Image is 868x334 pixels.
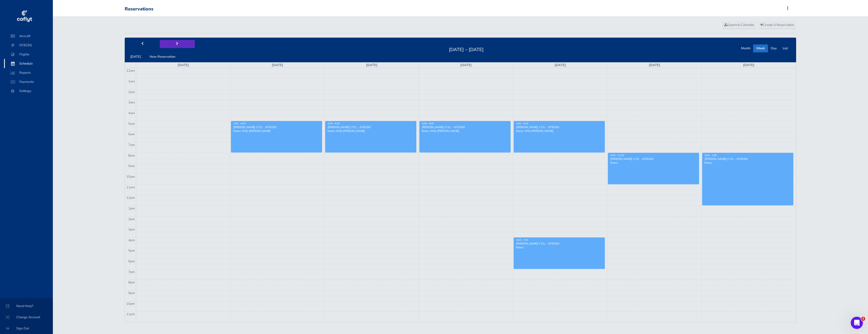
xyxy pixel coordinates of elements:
button: Day [768,44,780,52]
span: Change Account [6,313,47,322]
span: 5:00 - 8:00 [516,122,528,125]
span: 10pm [126,301,135,306]
p: Notes: With [PERSON_NAME] [233,129,320,133]
iframe: Intercom live chat [851,317,863,329]
p: Notes: With [PERSON_NAME] [516,129,603,133]
div: [PERSON_NAME] 172L - N7829G [516,242,603,246]
span: 5pm [128,248,135,253]
span: Aircraft [9,32,48,41]
span: 7am [128,143,135,147]
p: Notes: [704,161,791,165]
span: 8:00 - 1:00 [705,154,717,157]
button: List [780,44,791,52]
div: [PERSON_NAME] 172L - N7829G [610,157,697,161]
span: Flights [9,50,48,59]
a: [DATE] [743,63,754,67]
button: [DATE] [127,53,144,61]
span: 4pm [128,238,135,242]
a: Create A Reservation [758,21,796,29]
button: Month [738,44,753,52]
span: Create A Reservation [760,23,794,27]
img: coflyt logo [16,9,33,24]
p: Notes: With [PERSON_NAME] [327,129,414,133]
a: [DATE] [272,63,283,67]
span: 12pm [126,195,135,200]
span: 8am [128,153,135,158]
p: Notes: With [PERSON_NAME] [422,129,508,133]
span: 11am [126,185,135,190]
a: Export to Calendar [722,21,757,29]
span: Reports [9,68,48,77]
span: 2pm [128,217,135,221]
span: Need Help? [6,301,47,311]
span: 1am [128,79,135,84]
span: 6am [128,132,135,136]
div: [PERSON_NAME] 172L - N7829G [233,125,320,129]
span: 1pm [128,206,135,211]
span: Schedule [9,59,48,68]
a: [DATE] [366,63,377,67]
a: [DATE] [460,63,472,67]
span: 5am [128,122,135,126]
span: 8:00 - 11:00 [610,154,624,157]
span: 4:00 - 7:00 [516,238,528,241]
span: 12am [126,68,135,73]
a: [DATE] [649,63,660,67]
span: 2am [128,90,135,94]
span: 4am [128,111,135,115]
span: Export to Calendar [724,23,754,27]
div: [PERSON_NAME] 172L - N7829G [422,125,508,129]
span: 8pm [128,280,135,285]
span: 9am [128,164,135,168]
span: Settings [9,86,48,96]
span: 2 [861,317,865,321]
div: [PERSON_NAME] 172L - N7829G [704,157,791,161]
h2: [DATE] – [DATE] [446,45,487,53]
span: 11pm [126,312,135,316]
span: Payments [9,77,48,86]
span: 5:00 - 8:00 [328,122,340,125]
span: 3am [128,100,135,105]
span: 10am [126,174,135,179]
span: 9pm [128,291,135,295]
button: next [160,40,195,48]
p: Notes: [610,161,697,165]
span: 5:00 - 8:00 [233,122,246,125]
div: Reservations [125,6,153,12]
div: [PERSON_NAME] 172L - N7829G [327,125,414,129]
span: 6pm [128,259,135,264]
a: [DATE] [555,63,566,67]
span: 5:00 - 8:00 [422,122,434,125]
span: 7pm [128,270,135,274]
button: New Reservation [147,53,178,61]
span: N7829G [9,41,48,50]
span: Sign Out [6,324,47,333]
button: Week [753,44,768,52]
span: 3pm [128,227,135,232]
div: [PERSON_NAME] 172L - N7829G [516,125,603,129]
a: [DATE] [178,63,189,67]
p: Notes: [516,246,603,249]
button: prev [125,40,160,48]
